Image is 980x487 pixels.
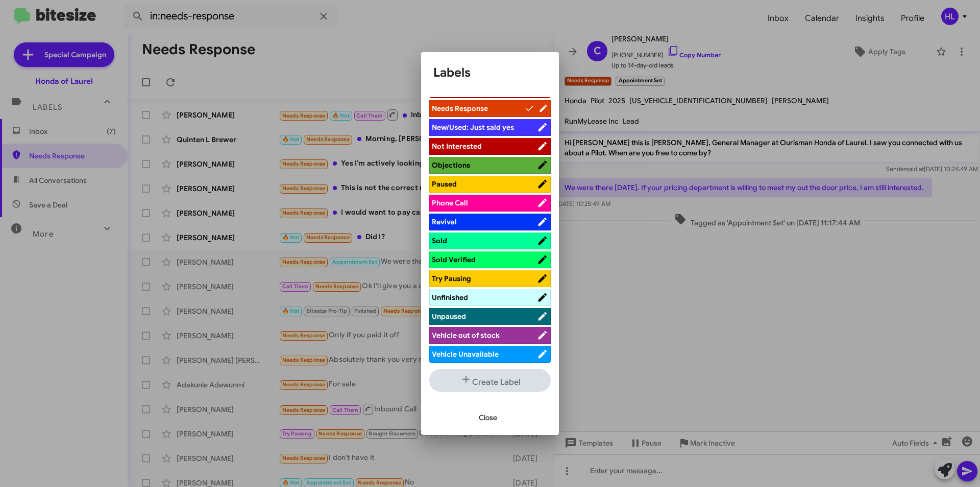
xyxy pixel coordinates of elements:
[432,123,514,132] span: New/Used: Just said yes
[432,217,457,226] span: Revival
[432,160,470,170] span: Objections
[479,408,497,427] span: Close
[432,293,468,302] span: Unfinished
[433,64,547,81] h1: Labels
[432,179,457,189] span: Paused
[432,142,482,151] span: Not Interested
[432,255,476,264] span: Sold Verified
[432,312,466,321] span: Unpaused
[432,104,488,113] span: Needs Response
[432,350,499,359] span: Vehicle Unavailable
[429,369,551,392] button: Create Label
[432,331,500,340] span: Vehicle out of stock
[432,198,468,207] span: Phone Call
[432,274,471,283] span: Try Pausing
[432,236,447,245] span: Sold
[471,408,505,427] button: Close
